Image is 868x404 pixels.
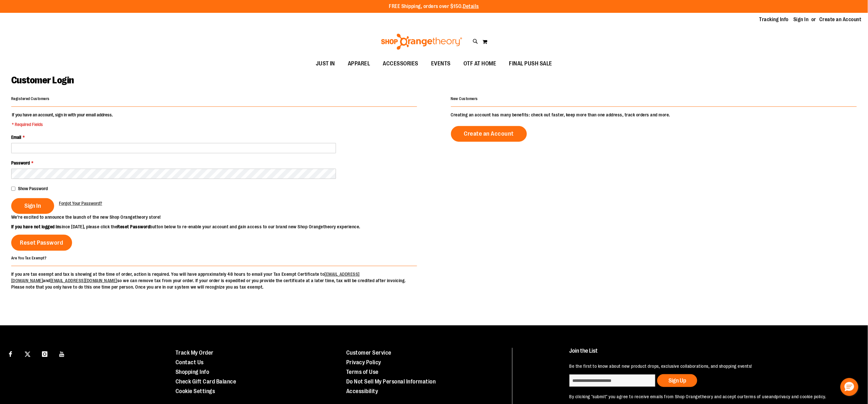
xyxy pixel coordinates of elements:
button: Sign Up [657,374,697,387]
a: EVENTS [425,56,457,71]
a: FINAL PUSH SALE [503,56,559,71]
p: We’re excited to announce the launch of the new Shop Orangetheory store! [11,214,434,220]
a: terms of use [744,394,769,399]
a: Cookie Settings [176,388,215,394]
a: Contact Us [176,359,204,366]
span: Sign Up [668,377,686,384]
legend: If you have an account, sign in with your email address. [11,112,113,128]
span: Create an Account [464,130,514,137]
p: If you are tax exempt and tax is showing at the time of order, action is required. You will have ... [11,271,417,290]
strong: Reset Password [118,224,150,229]
button: Sign In [11,198,54,214]
a: Do Not Sell My Personal Information [346,378,436,385]
a: Shopping Info [176,369,209,375]
a: Check Gift Card Balance [176,378,236,385]
span: Show Password [18,186,48,191]
a: Customer Service [346,349,391,356]
strong: Registered Customers [11,97,50,101]
span: APPAREL [348,56,370,71]
span: EVENTS [431,56,451,71]
img: Twitter [25,351,30,357]
span: * Required Fields [12,121,113,128]
a: Details [463,4,479,9]
a: Visit our X page [22,348,33,359]
button: Hello, have a question? Let’s chat. [840,378,858,396]
a: Terms of Use [346,369,379,375]
a: Sign In [794,16,809,23]
a: Visit our Instagram page [39,348,50,359]
a: JUST IN [309,56,342,71]
strong: New Customers [451,97,478,101]
p: Creating an account has many benefits: check out faster, keep more than one address, track orders... [451,112,857,118]
a: Reset Password [11,235,72,251]
span: ACCESSORIES [383,56,419,71]
a: Track My Order [176,349,214,356]
a: [EMAIL_ADDRESS][DOMAIN_NAME] [50,278,117,283]
h4: Join the List [569,348,849,360]
a: Forgot Your Password? [59,200,102,206]
span: FINAL PUSH SALE [509,56,553,71]
span: Sign In [24,202,41,209]
a: Visit our Facebook page [5,348,16,359]
input: enter email [569,374,656,387]
strong: Are You Tax Exempt? [11,256,47,260]
a: APPAREL [341,56,377,71]
a: privacy and cookie policy. [776,394,826,399]
a: Create an Account [451,126,527,142]
a: Create an Account [820,16,862,23]
a: Privacy Policy [346,359,381,366]
a: Visit our Youtube page [56,348,68,359]
span: Email [11,135,21,140]
a: Accessibility [346,388,378,394]
a: OTF AT HOME [457,56,503,71]
p: since [DATE], please click the button below to re-enable your account and gain access to our bran... [11,223,434,230]
img: Shop Orangetheory [380,34,463,50]
span: OTF AT HOME [463,56,496,71]
span: Reset Password [20,239,63,246]
strong: If you have not logged in [11,224,60,229]
p: FREE Shipping, orders over $150. [389,3,479,10]
span: Password [11,160,30,165]
p: Be the first to know about new product drops, exclusive collaborations, and shopping events! [569,363,849,369]
p: By clicking "submit" you agree to receive emails from Shop Orangetheory and accept our and [569,393,849,400]
a: Tracking Info [759,16,789,23]
span: Forgot Your Password? [59,201,102,206]
span: JUST IN [316,56,335,71]
a: ACCESSORIES [377,56,425,71]
span: Customer Login [11,75,74,86]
